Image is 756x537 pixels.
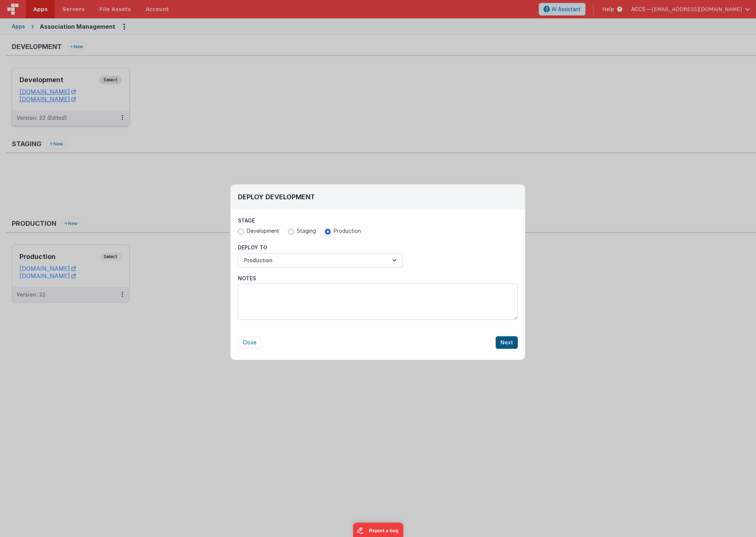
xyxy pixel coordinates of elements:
[238,284,518,320] textarea: Notes
[238,275,256,282] span: Notes
[288,229,294,235] input: Staging
[325,229,331,235] input: Production
[238,229,244,235] input: Development
[496,336,518,349] button: Next
[238,217,255,224] span: Stage
[238,192,518,202] h2: Deploy Development
[297,227,316,235] span: Staging
[247,227,279,235] span: Development
[238,244,403,251] p: Deploy To
[334,227,361,235] span: Production
[238,336,261,349] button: Close
[238,253,403,267] button: Production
